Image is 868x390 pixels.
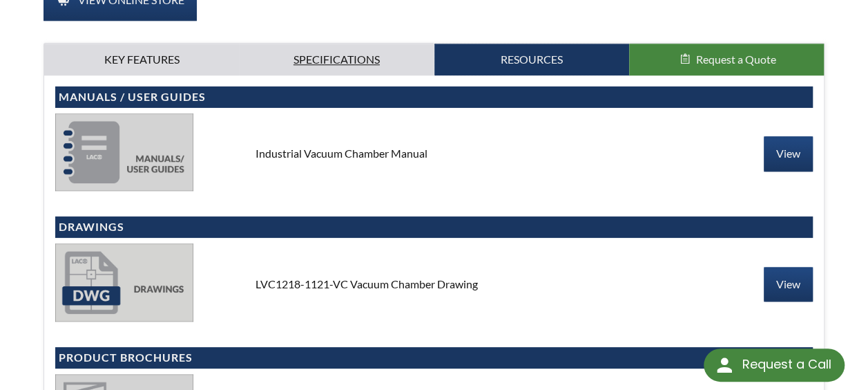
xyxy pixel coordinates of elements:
[59,90,809,104] h4: Manuals / User Guides
[764,267,813,301] a: View
[55,113,193,191] img: manuals-58eb83dcffeb6bffe51ad23c0c0dc674bfe46cf1c3d14eaecd86c55f24363f1d.jpg
[59,220,809,234] h4: Drawings
[59,351,809,365] h4: Product Brochures
[434,44,629,75] a: Resources
[55,243,193,321] img: drawings-dbc82c2fa099a12033583e1b2f5f2fc87839638bef2df456352de0ba3a5177af.jpg
[44,44,239,75] a: Key Features
[713,354,735,376] img: round button
[695,53,775,66] span: Request a Quote
[239,44,434,75] a: Specifications
[742,349,831,380] div: Request a Call
[764,136,813,171] a: View
[629,44,824,75] button: Request a Quote
[244,146,624,161] div: Industrial Vacuum Chamber Manual
[244,277,624,292] div: LVC1218-1121-VC Vacuum Chamber Drawing
[704,349,845,382] div: Request a Call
